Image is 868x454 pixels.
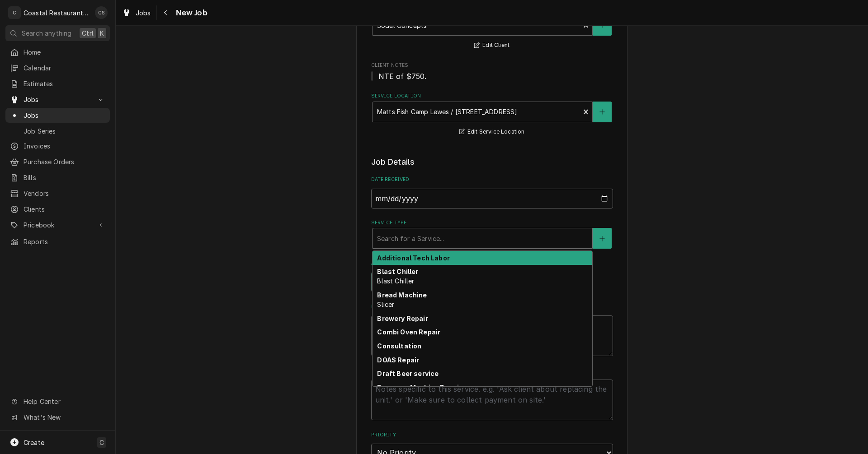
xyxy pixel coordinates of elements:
[24,412,104,422] span: What's New
[118,5,155,20] a: Jobs
[371,219,613,227] label: Service Type
[5,410,110,425] a: Go to What's New
[377,356,419,364] strong: DOAS Repair
[5,45,110,60] a: Home
[5,108,110,123] a: Jobs
[24,157,105,167] span: Purchase Orders
[5,186,110,201] a: Vendors
[5,76,110,91] a: Estimates
[5,92,110,107] a: Go to Jobs
[8,6,21,19] div: C
[371,303,613,356] div: Reason For Call
[82,28,94,38] span: Ctrl
[371,176,613,183] label: Date Received
[371,71,613,82] span: Client Notes
[371,93,613,100] label: Service Location
[24,397,104,406] span: Help Center
[377,277,414,285] span: Blast Chiller
[377,370,439,377] strong: Draft Beer service
[473,40,511,51] button: Edit Client
[377,328,440,336] strong: Combi Oven Repair
[24,47,105,57] span: Home
[24,173,105,182] span: Bills
[95,6,108,19] div: CS
[371,189,613,208] input: yyyy-mm-dd
[371,431,613,439] label: Priority
[24,141,105,151] span: Invoices
[173,7,208,19] span: New Job
[5,124,110,139] a: Job Series
[371,367,613,420] div: Technician Instructions
[378,72,427,81] span: NTE of $750.
[24,220,92,230] span: Pricebook
[377,342,421,350] strong: Consultation
[24,111,105,120] span: Jobs
[371,367,613,375] label: Technician Instructions
[22,28,71,38] span: Search anything
[100,28,104,38] span: K
[159,5,173,20] button: Navigate back
[24,126,105,136] span: Job Series
[5,60,110,75] a: Calendar
[593,228,612,249] button: Create New Service
[24,439,44,446] span: Create
[371,260,613,267] label: Job Type
[95,6,108,19] div: Chris Sockriter's Avatar
[371,93,613,137] div: Service Location
[458,126,526,138] button: Edit Service Location
[5,154,110,169] a: Purchase Orders
[24,79,105,88] span: Estimates
[24,8,90,18] div: Coastal Restaurant Repair
[593,102,612,122] button: Create New Location
[24,63,105,73] span: Calendar
[5,139,110,153] a: Invoices
[599,109,605,115] svg: Create New Location
[371,156,613,168] legend: Job Details
[5,25,110,41] button: Search anythingCtrlK
[5,218,110,232] a: Go to Pricebook
[371,62,613,69] span: Client Notes
[5,234,110,249] a: Reports
[24,237,105,246] span: Reports
[24,95,92,104] span: Jobs
[377,254,449,262] strong: Additional Tech Labor
[377,291,427,299] strong: Bread Machine
[377,268,418,275] strong: Blast Chiller
[136,8,151,18] span: Jobs
[371,260,613,292] div: Job Type
[371,6,613,51] div: Client
[371,62,613,81] div: Client Notes
[371,303,613,310] label: Reason For Call
[371,219,613,249] div: Service Type
[377,315,428,322] strong: Brewery Repair
[24,189,105,198] span: Vendors
[377,384,462,391] strong: Expresso Machine Repair
[371,176,613,208] div: Date Received
[99,438,104,447] span: C
[377,301,394,308] span: Slicer
[24,204,105,214] span: Clients
[5,202,110,217] a: Clients
[5,394,110,409] a: Go to Help Center
[599,236,605,242] svg: Create New Service
[5,170,110,185] a: Bills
